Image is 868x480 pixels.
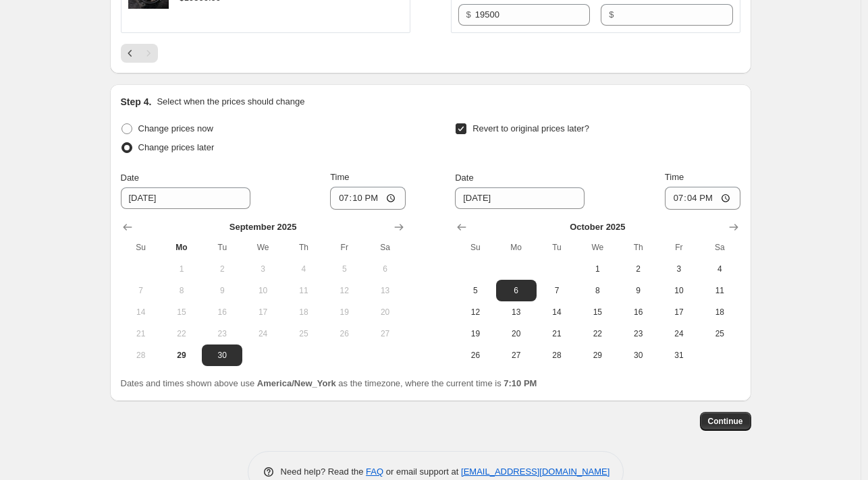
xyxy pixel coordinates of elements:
[455,323,495,344] button: Sunday October 19 2025
[664,285,694,296] span: 10
[121,301,161,323] button: Sunday September 14 2025
[659,323,699,344] button: Friday October 24 2025
[161,280,202,301] button: Monday September 8 2025
[121,95,152,109] h2: Step 4.
[623,285,653,296] span: 9
[496,323,537,344] button: Monday October 20 2025
[577,344,618,366] button: Wednesday October 29 2025
[281,467,367,477] span: Need help? Read the
[455,187,585,209] input: 9/29/2025
[699,237,740,258] th: Saturday
[496,301,537,323] button: Monday October 13 2025
[324,323,364,344] button: Friday September 26 2025
[329,328,359,339] span: 26
[455,301,495,323] button: Sunday October 12 2025
[659,237,699,258] th: Friday
[501,350,531,361] span: 27
[121,237,161,258] th: Sunday
[618,301,658,323] button: Thursday October 16 2025
[167,307,196,318] span: 15
[138,123,213,133] span: Change prices now
[577,301,618,323] button: Wednesday October 15 2025
[460,350,490,361] span: 26
[705,328,734,339] span: 25
[370,242,400,253] span: Sa
[121,187,250,209] input: 9/29/2025
[699,258,740,280] button: Saturday October 4 2025
[289,285,319,296] span: 11
[659,301,699,323] button: Friday October 17 2025
[460,328,490,339] span: 19
[126,242,156,253] span: Su
[618,237,658,258] th: Thursday
[118,218,137,237] button: Show previous month, August 2025
[324,280,364,301] button: Friday September 12 2025
[699,323,740,344] button: Saturday October 25 2025
[700,412,751,431] button: Continue
[664,328,694,339] span: 24
[504,378,537,388] b: 7:10 PM
[283,258,324,280] button: Thursday September 4 2025
[542,307,572,318] span: 14
[659,280,699,301] button: Friday October 10 2025
[207,350,237,361] span: 30
[664,264,694,274] span: 3
[329,307,359,318] span: 19
[542,242,572,253] span: Tu
[329,242,359,253] span: Fr
[664,350,694,361] span: 31
[460,307,490,318] span: 12
[364,323,405,344] button: Saturday September 27 2025
[705,307,734,318] span: 18
[577,323,618,344] button: Wednesday October 22 2025
[330,172,349,182] span: Time
[121,173,139,183] span: Date
[623,350,653,361] span: 30
[289,264,319,274] span: 4
[370,307,400,318] span: 20
[452,218,471,237] button: Show previous month, September 2025
[664,242,694,253] span: Fr
[126,285,156,296] span: 7
[330,187,406,210] input: 12:00
[283,237,324,258] th: Thursday
[242,323,283,344] button: Wednesday September 24 2025
[364,280,405,301] button: Saturday September 13 2025
[501,307,531,318] span: 13
[659,258,699,280] button: Friday October 3 2025
[248,242,277,253] span: We
[496,280,537,301] button: Monday October 6 2025
[161,301,202,323] button: Monday September 15 2025
[618,323,658,344] button: Thursday October 23 2025
[126,350,156,361] span: 28
[126,307,156,318] span: 14
[455,237,495,258] th: Sunday
[242,258,283,280] button: Wednesday September 3 2025
[370,328,400,339] span: 27
[389,218,408,237] button: Show next month, October 2025
[202,344,242,366] button: Tuesday September 30 2025
[329,264,359,274] span: 5
[455,280,495,301] button: Sunday October 5 2025
[138,142,215,152] span: Change prices later
[659,344,699,366] button: Friday October 31 2025
[537,301,577,323] button: Tuesday October 14 2025
[383,467,461,477] span: or email support at
[699,280,740,301] button: Saturday October 11 2025
[577,258,618,280] button: Wednesday October 1 2025
[542,350,572,361] span: 28
[167,328,196,339] span: 22
[126,328,156,339] span: 21
[157,95,304,109] p: Select when the prices should change
[705,285,734,296] span: 11
[289,328,319,339] span: 25
[542,285,572,296] span: 7
[167,264,196,274] span: 1
[623,264,653,274] span: 2
[167,350,196,361] span: 29
[501,285,531,296] span: 6
[324,301,364,323] button: Friday September 19 2025
[582,264,612,274] span: 1
[496,344,537,366] button: Monday October 27 2025
[618,344,658,366] button: Thursday October 30 2025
